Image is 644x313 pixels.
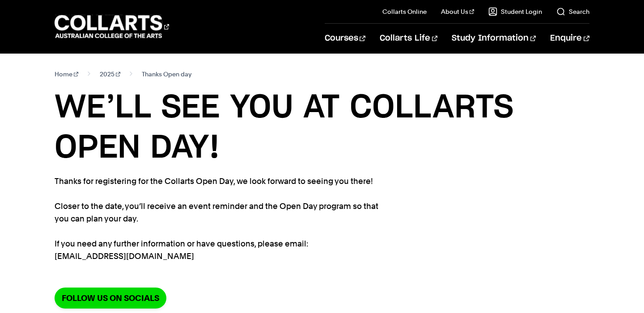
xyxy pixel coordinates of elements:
a: Collarts Life [380,24,437,53]
a: Follow us on socials [55,288,166,309]
a: Home [55,68,78,80]
span: Thanks Open day [142,68,191,80]
a: 2025 [100,68,120,80]
a: Study Information [452,24,536,53]
p: Thanks for registering for the Collarts Open Day, we look forward to seeing you there! Closer to ... [55,175,381,263]
a: Collarts Online [382,7,427,16]
a: Student Login [488,7,542,16]
a: Search [556,7,589,16]
h1: WE’LL SEE YOU AT COLLARTS OPEN DAY! [55,88,589,168]
a: About Us [441,7,474,16]
div: Go to homepage [55,14,169,39]
a: Courses [325,24,365,53]
a: Enquire [550,24,589,53]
